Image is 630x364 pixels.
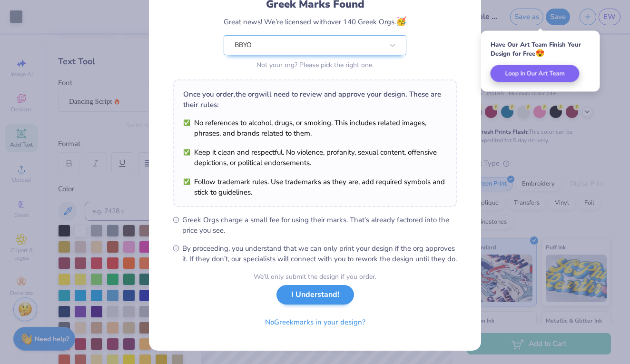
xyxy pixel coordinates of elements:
span: By proceeding, you understand that we can only print your design if the org approves it. If they ... [182,243,457,264]
div: We’ll only submit the design if you order. [254,272,376,282]
button: NoGreekmarks in your design? [257,313,374,332]
li: No references to alcohol, drugs, or smoking. This includes related images, phrases, and brands re... [183,118,447,138]
div: Great news! We’re licensed with over 140 Greek Orgs. [224,15,406,28]
button: Loop In Our Art Team [491,65,580,82]
div: Not your org? Please pick the right one. [224,60,406,70]
span: 😍 [535,48,545,59]
div: Have Our Art Team Finish Your Design for Free [491,40,591,58]
li: Follow trademark rules. Use trademarks as they are, add required symbols and stick to guidelines. [183,177,447,197]
span: Greek Orgs charge a small fee for using their marks. That’s already factored into the price you see. [182,215,457,236]
div: Once you order, the org will need to review and approve your design. These are their rules: [183,89,447,110]
li: Keep it clean and respectful. No violence, profanity, sexual content, offensive depictions, or po... [183,147,447,168]
button: I Understand! [276,285,354,305]
span: 🥳 [396,16,406,27]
